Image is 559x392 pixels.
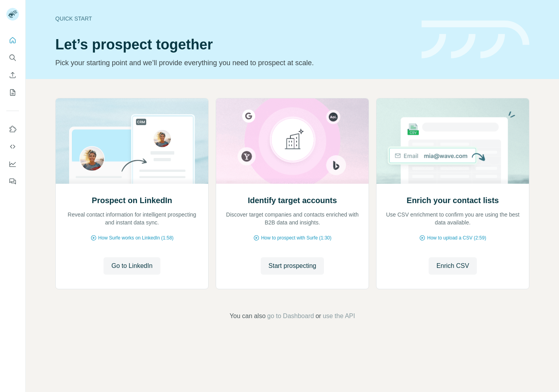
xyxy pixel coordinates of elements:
div: Quick start [55,15,412,23]
img: Enrich your contact lists [376,98,529,184]
img: banner [422,21,529,59]
span: Enrich CSV [437,261,469,271]
p: Reveal contact information for intelligent prospecting and instant data sync. [64,211,200,226]
h2: Prospect on LinkedIn [92,195,172,206]
p: Discover target companies and contacts enriched with B2B data and insights. [224,211,361,226]
button: Search [6,51,19,65]
span: You can also [230,311,265,321]
button: Enrich CSV [429,257,477,275]
button: Go to LinkedIn [104,257,160,275]
p: Use CSV enrichment to confirm you are using the best data available. [384,211,521,226]
span: or [316,311,321,321]
button: Start prospecting [261,257,324,275]
h2: Identify target accounts [248,195,337,206]
h2: Enrich your contact lists [407,195,499,206]
button: go to Dashboard [267,311,314,321]
span: How Surfe works on LinkedIn (1:58) [98,234,174,241]
h1: Let’s prospect together [55,37,412,53]
span: How to prospect with Surfe (1:30) [261,234,331,241]
button: Feedback [6,174,19,188]
button: Quick start [6,33,19,47]
button: Enrich CSV [6,68,19,82]
button: Use Surfe API [6,139,19,154]
button: Dashboard [6,157,19,171]
span: Start prospecting [269,261,316,271]
button: My lists [6,85,19,100]
img: Identify target accounts [216,98,369,184]
p: Pick your starting point and we’ll provide everything you need to prospect at scale. [55,57,412,68]
img: Prospect on LinkedIn [55,98,209,184]
span: Go to LinkedIn [111,261,152,271]
button: use the API [323,311,355,321]
span: How to upload a CSV (2:59) [427,234,486,241]
button: Use Surfe on LinkedIn [6,122,19,136]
